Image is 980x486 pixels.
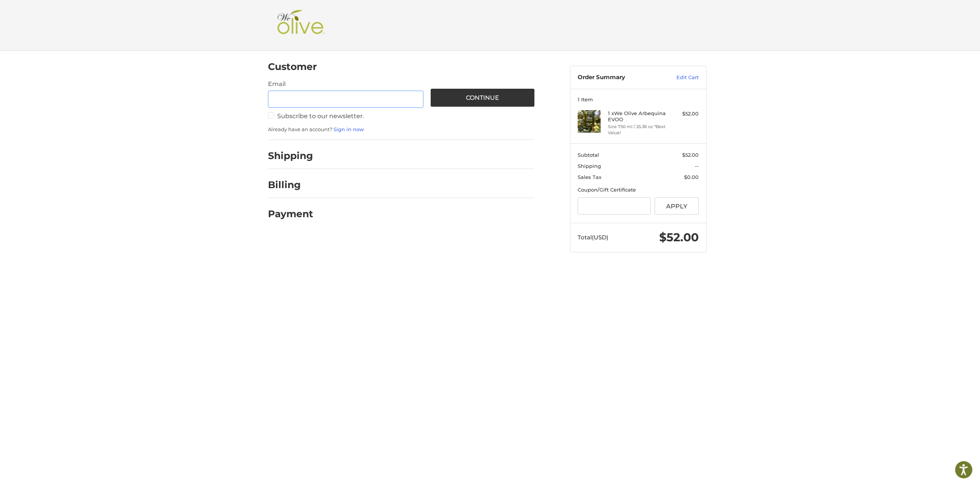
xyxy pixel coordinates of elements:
[578,174,601,180] span: Sales Tax
[268,208,313,220] h2: Payment
[431,89,534,107] button: Continue
[268,80,423,89] label: Email
[88,10,97,19] button: Open LiveChat chat widget
[578,197,651,215] input: Gift Certificate or Coupon Code
[578,186,699,194] div: Coupon/Gift Certificate
[268,61,317,73] h2: Customer
[655,197,699,215] button: Apply
[608,124,666,136] li: Size 750 ml / 25.36 oz *Best Value!
[682,152,699,158] span: $52.00
[11,11,87,18] p: We're away right now. Please check back later!
[275,10,327,41] img: Shop We Olive
[608,110,666,123] h4: 1 x We Olive Arbequina EVOO
[668,110,699,118] div: $52.00
[659,230,699,244] span: $52.00
[578,152,599,158] span: Subtotal
[333,126,364,132] a: Sign in now
[578,96,699,102] h3: 1 Item
[268,126,534,133] p: Already have an account?
[695,163,699,169] span: --
[268,150,313,162] h2: Shipping
[578,234,608,241] span: Total (USD)
[268,179,313,191] h2: Billing
[277,112,364,120] span: Subscribe to our newsletter.
[684,174,699,180] span: $0.00
[578,163,601,169] span: Shipping
[660,74,699,81] a: Edit Cart
[578,74,660,81] h3: Order Summary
